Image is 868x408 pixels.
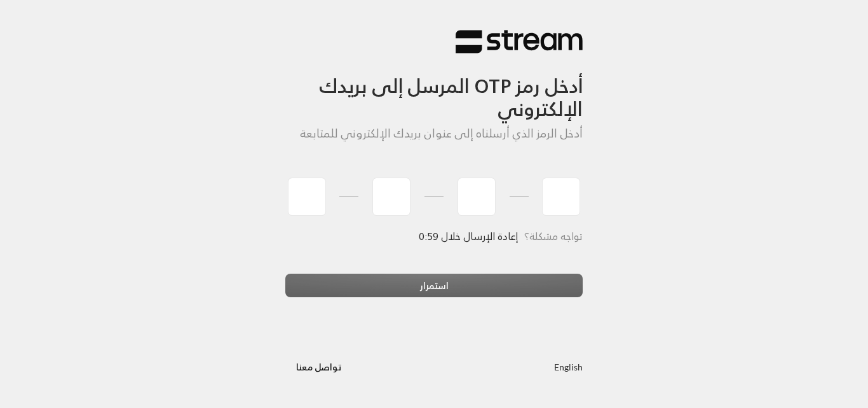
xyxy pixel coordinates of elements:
[456,29,583,54] img: Stream Logo
[285,127,583,141] h5: أدخل الرمز الذي أرسلناه إلى عنوان بريدك الإلكتروني للمتابعة
[554,355,583,379] a: English
[524,227,583,245] span: تواجه مشكلة؟
[285,355,352,379] button: تواصل معنا
[285,54,583,121] h3: أدخل رمز OTP المرسل إلى بريدك الإلكتروني
[285,359,352,375] a: تواصل معنا
[419,227,518,245] span: إعادة الإرسال خلال 0:59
